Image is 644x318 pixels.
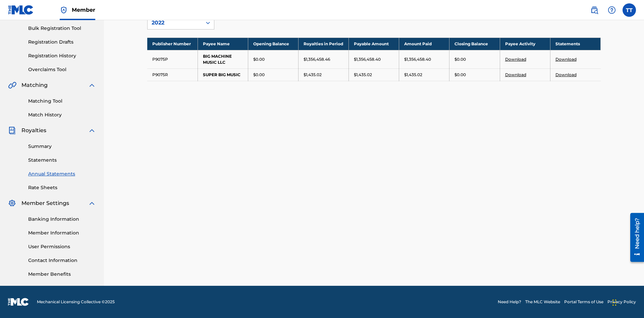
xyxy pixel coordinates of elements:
img: Matching [8,81,16,89]
a: Download [555,57,577,62]
img: Top Rightsholder [60,6,68,14]
a: Annual Statements [28,170,96,177]
p: $1,435.02 [354,72,372,78]
a: Summary [28,143,96,150]
a: Public Search [588,3,601,17]
td: P9075R [147,68,198,81]
span: Mechanical Licensing Collective © 2025 [37,299,115,305]
img: MLC Logo [8,5,34,15]
a: Member Information [28,229,96,236]
a: Bulk Registration Tool [28,25,96,32]
td: BIG MACHINE MUSIC LLC [198,50,248,68]
span: Member [72,6,95,14]
p: $0.00 [454,56,466,62]
p: $1,356,458.40 [404,56,431,62]
a: Download [555,72,577,77]
a: Banking Information [28,216,96,223]
a: Download [505,72,526,77]
p: $1,356,458.40 [354,56,381,62]
img: help [608,6,616,14]
a: Contact Information [28,257,96,264]
a: Need Help? [498,299,521,305]
a: Statements [28,157,96,164]
th: Statements [550,38,600,50]
iframe: Chat Widget [610,286,644,318]
span: Royalties [21,126,46,135]
img: Royalties [8,126,16,135]
img: expand [88,81,96,89]
p: $1,435.02 [304,72,322,78]
p: $0.00 [253,72,265,78]
img: Member Settings [8,199,16,207]
img: expand [88,126,96,135]
th: Opening Balance [248,38,298,50]
img: logo [8,298,29,306]
a: User Permissions [28,243,96,250]
th: Amount Paid [399,38,449,50]
a: Registration Drafts [28,39,96,46]
a: Download [505,57,526,62]
img: search [590,6,598,14]
img: expand [88,199,96,207]
th: Payee Name [198,38,248,50]
p: $0.00 [253,56,265,62]
a: Privacy Policy [607,299,636,305]
a: Matching Tool [28,98,96,105]
th: Payable Amount [349,38,399,50]
th: Publisher Number [147,38,198,50]
a: Rate Sheets [28,184,96,191]
iframe: Resource Center [625,210,644,265]
td: SUPER BIG MUSIC [198,68,248,81]
p: $1,435.02 [404,72,422,78]
a: Registration History [28,52,96,59]
td: P9075P [147,50,198,68]
th: Closing Balance [449,38,500,50]
span: Member Settings [21,199,69,207]
span: Matching [21,81,48,89]
div: 2022 [152,19,198,27]
th: Payee Activity [500,38,550,50]
a: Member Benefits [28,271,96,278]
p: $0.00 [454,72,466,78]
a: Portal Terms of Use [564,299,603,305]
div: Drag [612,293,616,313]
p: $1,356,458.46 [304,56,330,62]
th: Royalties in Period [298,38,348,50]
div: User Menu [623,3,636,17]
a: Overclaims Tool [28,66,96,73]
div: Help [605,3,619,17]
a: Match History [28,111,96,118]
a: The MLC Website [525,299,560,305]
